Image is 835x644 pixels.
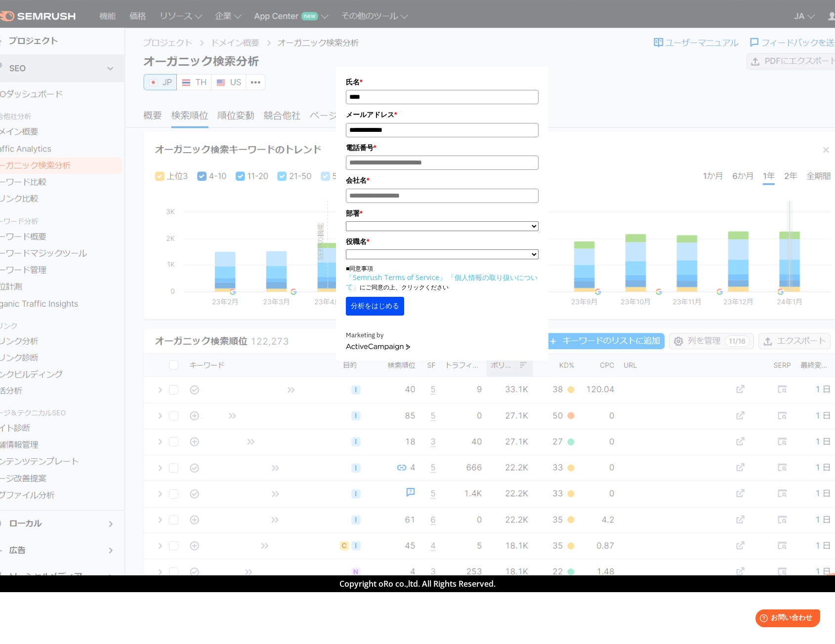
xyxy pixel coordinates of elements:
p: ■同意事項 にご同意の上、クリックください [346,264,539,292]
label: 会社名 [346,175,539,186]
label: 氏名 [346,77,539,87]
span: Copyright oRo co.,ltd. All Rights Reserved. [339,578,496,589]
label: 電話番号 [346,142,539,153]
label: メールアドレス [346,109,539,120]
div: Marketing by [346,330,539,341]
label: 部署 [346,208,539,219]
label: 役職名 [346,236,539,247]
a: 「個人情報の取り扱いについて」 [346,273,538,291]
iframe: Help widget launcher [747,605,824,633]
a: 「Semrush Terms of Service」 [346,273,446,282]
button: 分析をはじめる [346,297,404,316]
